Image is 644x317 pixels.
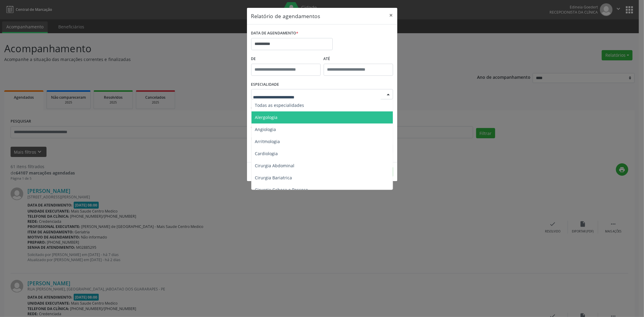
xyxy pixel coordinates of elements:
h5: Relatório de agendamentos [251,12,320,20]
span: Angiologia [255,126,276,132]
span: Todas as especialidades [255,102,304,108]
span: Cirurgia Abdominal [255,163,295,168]
span: Cirurgia Cabeça e Pescoço [255,187,308,193]
span: Alergologia [255,114,278,120]
span: Cardiologia [255,151,278,156]
span: Cirurgia Bariatrica [255,175,292,181]
label: DATA DE AGENDAMENTO [251,29,299,38]
span: Arritmologia [255,139,280,144]
label: ATÉ [324,54,393,64]
button: Close [385,8,397,23]
label: De [251,54,321,64]
label: ESPECIALIDADE [251,80,279,89]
